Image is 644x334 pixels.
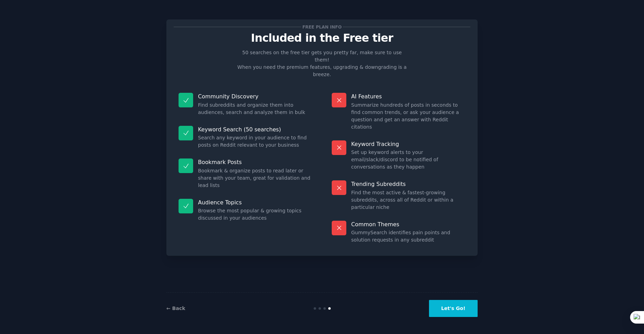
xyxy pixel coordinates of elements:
dd: Find subreddits and organize them into audiences, search and analyze them in bulk [198,101,312,116]
p: Audience Topics [198,199,312,206]
p: Common Themes [351,221,465,228]
span: Free plan info [301,23,343,31]
a: ← Back [166,306,185,311]
button: Let's Go! [429,300,478,317]
p: Keyword Tracking [351,140,465,148]
dd: Browse the most popular & growing topics discussed in your audiences [198,207,312,222]
dd: Bookmark & organize posts to read later or share with your team, great for validation and lead lists [198,167,312,189]
p: Keyword Search (50 searches) [198,126,312,133]
dd: Find the most active & fastest-growing subreddits, across all of Reddit or within a particular niche [351,189,465,211]
p: 50 searches on the free tier gets you pretty far, make sure to use them! When you need the premiu... [234,49,410,78]
p: Bookmark Posts [198,158,312,166]
p: Trending Subreddits [351,180,465,188]
dd: Summarize hundreds of posts in seconds to find common trends, or ask your audience a question and... [351,101,465,131]
p: AI Features [351,93,465,100]
p: Community Discovery [198,93,312,100]
dd: Search any keyword in your audience to find posts on Reddit relevant to your business [198,134,312,149]
p: Included in the Free tier [174,32,470,44]
dd: GummySearch identifies pain points and solution requests in any subreddit [351,229,465,244]
dd: Set up keyword alerts to your email/slack/discord to be notified of conversations as they happen [351,149,465,171]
